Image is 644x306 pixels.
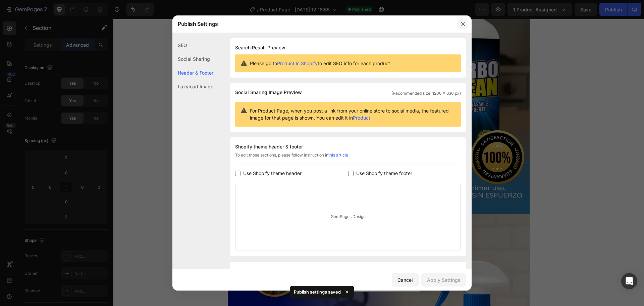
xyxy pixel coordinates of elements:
[235,152,461,164] div: To edit those sections, please follow instruction in
[277,60,318,66] a: Product in Shopify
[172,66,213,80] div: Header & Footer
[397,276,413,283] div: Cancel
[172,38,213,52] div: SEO
[172,52,213,66] div: Social Sharing
[172,80,213,93] div: Lazyload Image
[235,183,461,251] div: GemPages Design
[392,273,419,287] button: Cancel
[172,15,454,33] div: Publish Settings
[356,169,412,177] span: Use Shopify theme footer
[235,267,461,275] div: Lazyload Image
[427,276,461,283] div: Apply Settings
[243,169,302,177] span: Use Shopify theme header
[235,88,302,96] span: Social Sharing Image Preview
[421,273,466,287] button: Apply Settings
[250,107,455,121] span: For Product Page, when you post a link from your online store to social media, the featured image...
[294,289,341,295] p: Publish settings saved
[391,90,461,96] span: (Recommended size: 1200 x 630 px)
[621,273,637,289] div: Open Intercom Messenger
[235,44,461,52] h1: Search Result Preview
[235,143,461,151] div: Shopify theme header & footer
[328,152,348,158] a: this article
[250,60,390,67] span: Please go to to edit SEO info for each product
[353,115,370,121] a: Product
